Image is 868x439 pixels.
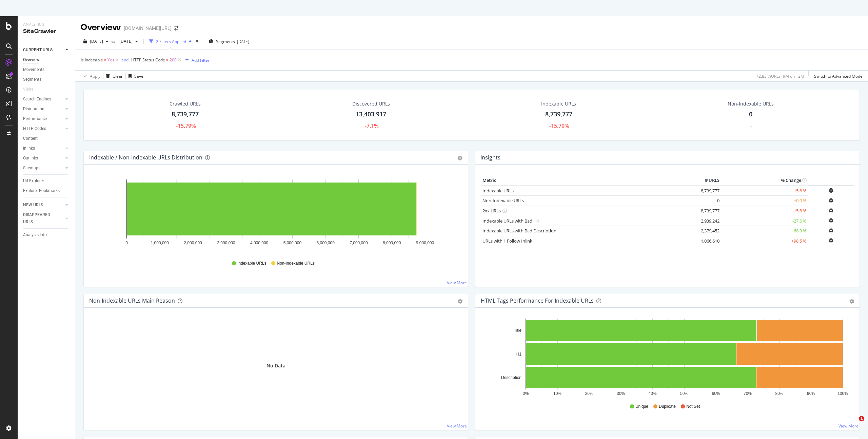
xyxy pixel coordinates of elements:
text: 6,000,000 [316,241,335,245]
a: Visits [23,86,40,93]
text: H1 [516,352,522,357]
a: Indexable URLs [482,188,514,194]
td: -27.6 % [721,216,808,226]
svg: A chart. [481,319,854,397]
div: Sitemaps [23,165,40,172]
td: 8,739,777 [686,185,721,196]
text: 4,000,000 [250,241,269,245]
a: View More [447,280,467,286]
span: Non-Indexable URLs [277,261,314,266]
div: - [750,122,752,130]
a: Segments [23,76,70,83]
div: 2 Filters Applied [156,39,186,44]
div: Analysis Info [23,231,47,238]
text: 60% [712,391,720,396]
a: Indexable URLs with Bad H1 [482,218,539,224]
text: 5,000,000 [283,241,302,245]
button: Add Filter [182,56,210,64]
span: vs [111,38,117,44]
div: gear [458,299,462,304]
iframe: Intercom live chat [845,416,861,432]
div: [DOMAIN_NAME][URL] [124,25,172,32]
text: 30% [617,391,625,396]
a: Url Explorer [23,177,70,185]
div: Apply [90,73,100,79]
span: Segments [216,39,235,44]
div: Switch to Advanced Mode [814,73,863,79]
td: 0 [686,196,721,206]
td: +98.5 % [721,236,808,246]
div: Non-Indexable URLs [728,100,774,107]
div: Overview [23,56,39,63]
div: Non-Indexable URLs Main Reason [89,297,175,304]
a: Search Engines [23,96,63,103]
button: Apply [81,71,100,81]
div: Analytics [23,22,70,27]
text: 100% [837,391,848,396]
span: = [166,57,169,63]
div: Performance [23,115,47,122]
span: 1 [859,416,864,421]
div: bell-plus [829,208,833,213]
span: HTTP Status Code [131,57,165,63]
button: [DATE] [117,36,141,47]
div: Movements [23,66,44,73]
div: Distribution [23,106,44,113]
span: 2024 Jun. 6th [117,38,133,44]
div: bell-plus [829,218,833,223]
td: 2,939,242 [686,216,721,226]
text: 70% [744,391,752,396]
div: Indexable URLs [541,100,576,107]
a: 2xx URLs [482,208,501,214]
h4: Insights [480,153,500,162]
span: Not Set [686,404,700,409]
div: [DATE] [237,39,249,44]
a: View More [839,423,859,429]
button: Clear [103,71,123,81]
a: Explorer Bookmarks [23,187,70,194]
div: No Data [267,362,285,369]
a: CURRENT URLS [23,46,63,54]
div: CURRENT URLS [23,46,53,54]
div: bell-plus [829,188,833,193]
div: Outlinks [23,155,38,162]
text: 50% [680,391,688,396]
span: Is Indexable [81,57,103,63]
th: % Change [721,175,808,186]
a: Sitemaps [23,165,63,172]
div: Indexable / Non-Indexable URLs Distribution [89,154,202,161]
a: Distribution [23,106,63,113]
div: HTTP Codes [23,125,46,132]
a: Outlinks [23,155,63,162]
th: # URLS [686,175,721,186]
div: Save [134,73,143,79]
div: bell-plus [829,198,833,203]
div: Segments [23,76,41,83]
text: 1,000,000 [151,241,169,245]
div: bell-plus [829,228,833,233]
div: 72.83 % URLs ( 9M on 12M ) [756,73,806,79]
span: 2025 Aug. 8th [90,38,103,44]
div: Url Explorer [23,177,44,185]
th: Metric [481,175,686,186]
span: 200 [170,55,177,65]
text: 3,000,000 [217,241,235,245]
text: 90% [807,391,815,396]
button: Switch to Advanced Mode [811,71,863,81]
a: Analysis Info [23,231,70,238]
a: DISAPPEARED URLS [23,211,63,226]
text: 0% [523,391,529,396]
a: Indexable URLs with Bad Description [482,228,556,234]
div: Clear [113,73,123,79]
div: Search Engines [23,96,51,103]
div: Explorer Bookmarks [23,187,60,194]
button: Segments[DATE] [206,36,252,47]
div: 8,739,777 [172,110,199,119]
div: DISAPPEARED URLS [23,211,57,226]
a: Non-Indexable URLs [482,197,524,204]
button: Save [126,71,143,81]
text: 40% [648,391,656,396]
div: -15.79% [549,122,569,130]
a: Movements [23,66,70,73]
